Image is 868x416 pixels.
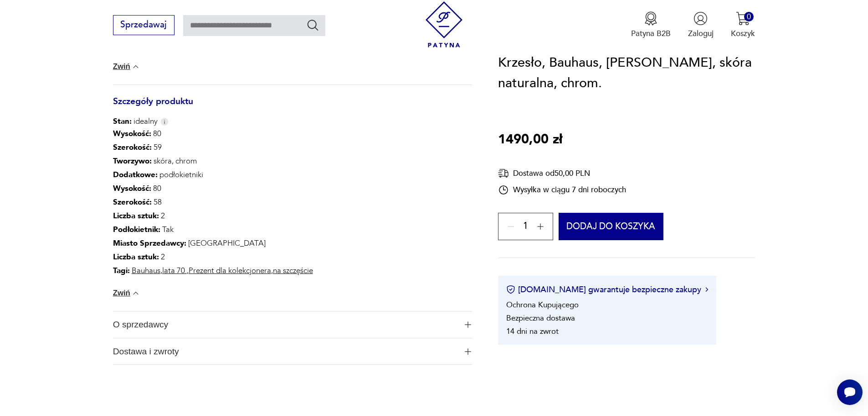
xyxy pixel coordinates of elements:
a: Sprzedawaj [113,22,175,29]
b: Stan: [113,116,132,126]
p: 59 [113,141,313,154]
b: Wysokość : [113,183,151,194]
li: 14 dni na zwrot [506,326,559,337]
img: Ikona plusa [465,348,471,355]
img: Ikona strzałki w prawo [705,288,708,292]
button: 0Koszyk [731,11,755,39]
button: Dodaj do koszyka [559,213,664,240]
img: Ikona medalu [644,11,658,26]
img: chevron down [131,62,140,71]
iframe: Smartsupp widget button [837,379,863,405]
span: O sprzedawcy [113,311,457,338]
p: 1490,00 zł [498,129,562,150]
img: Ikona plusa [465,321,471,328]
p: , , , [113,264,313,278]
h3: Szczegóły produktu [113,98,472,116]
button: Szukaj [306,18,319,32]
img: Ikona koszyka [736,11,750,26]
button: Zwiń [113,289,140,298]
div: Wysyłka w ciągu 7 dni roboczych [498,184,626,195]
a: Bauhaus [132,265,160,276]
p: 58 [113,195,313,209]
p: podłokietniki [113,168,313,182]
button: Ikona plusaO sprzedawcy [113,311,472,338]
img: Info icon [160,118,169,126]
b: Dodatkowe : [113,169,158,180]
b: Szerokość : [113,197,152,207]
div: 0 [744,12,754,21]
button: Patyna B2B [631,11,671,39]
p: Koszyk [731,28,755,39]
img: chevron down [131,289,140,298]
a: Ikona medaluPatyna B2B [631,11,671,39]
button: Zaloguj [688,11,714,39]
img: Ikona dostawy [498,168,509,179]
b: Liczba sztuk: [113,252,159,262]
li: Ochrona Kupującego [506,300,579,310]
p: 80 [113,127,313,141]
p: Tak [113,223,313,237]
button: Sprzedawaj [113,15,175,35]
div: Dostawa od 50,00 PLN [498,168,626,179]
span: 1 [523,223,528,231]
img: Patyna - sklep z meblami i dekoracjami vintage [421,1,467,47]
p: Zaloguj [688,28,714,39]
b: Wysokość : [113,128,151,139]
p: [GEOGRAPHIC_DATA] [113,237,313,250]
button: Zwiń [113,62,140,71]
b: Szerokość : [113,142,152,153]
b: Tagi: [113,265,130,276]
button: [DOMAIN_NAME] gwarantuje bezpieczne zakupy [506,284,708,295]
img: Ikona certyfikatu [506,285,515,295]
span: Dostawa i zwroty [113,338,457,365]
b: Miasto Sprzedawcy : [113,238,186,248]
b: Liczba sztuk : [113,211,159,221]
li: Bezpieczna dostawa [506,313,575,323]
p: 2 [113,250,313,264]
span: idealny [113,116,158,127]
p: skóra, chrom [113,154,313,168]
b: Tworzywo : [113,156,152,166]
p: Patyna B2B [631,28,671,39]
a: lata 70. [162,265,187,276]
button: Ikona plusaDostawa i zwroty [113,338,472,365]
a: Prezent dla kolekcjonera [189,265,271,276]
p: 2 [113,209,313,223]
a: na szczęście [273,265,313,276]
p: 80 [113,182,313,195]
b: Podłokietnik : [113,224,160,235]
img: Ikonka użytkownika [693,11,708,26]
h1: Krzesło, Bauhaus, [PERSON_NAME], skóra naturalna, chrom. [498,53,755,94]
